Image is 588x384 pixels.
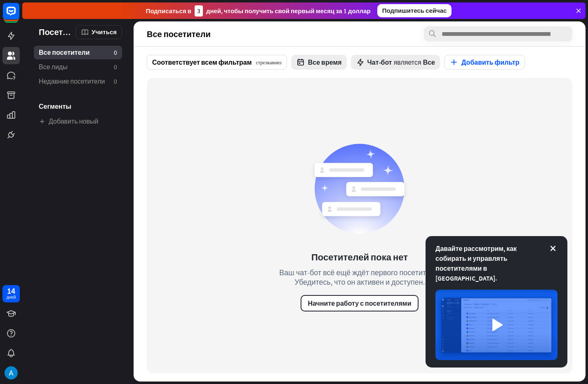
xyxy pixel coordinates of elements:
font: Все время [308,58,342,66]
font: 3 [197,7,200,15]
font: Добавить фильтр [461,58,520,66]
font: Посетителей пока нет [311,251,408,263]
font: Ваш чат-бот всё ещё ждёт первого посетителя. Убедитесь, что он активен и доступен. [279,268,440,287]
font: Все посетители [39,48,90,56]
font: Сегменты [39,102,71,110]
font: Подписаться в [146,7,191,15]
font: 14 [7,286,15,296]
font: Начните работу с посетителями [308,299,412,307]
font: 0 [114,48,117,56]
a: Все лиды 0 [34,60,122,74]
font: 0 [114,77,117,85]
font: Подпишитесь сейчас [382,7,447,14]
font: Посетители [39,27,87,37]
font: стрелка_вниз [256,60,282,65]
font: Давайте рассмотрим, как собирать и управлять посетителями в [GEOGRAPHIC_DATA]. [435,244,517,282]
font: Добавить новый [49,117,98,125]
button: Начните работу с посетителями [301,295,419,311]
button: Все время [291,55,347,70]
font: Соответствует всем фильтрам [152,58,252,66]
font: Чат-бот [367,58,392,66]
font: 0 [114,63,117,71]
a: 14 дней [2,285,20,302]
font: Все лиды [39,63,68,71]
font: дней [7,295,16,300]
a: Недавние посетители 0 [34,75,122,88]
font: Все посетители [147,29,211,39]
button: Открыть виджет чата LiveChat [7,3,31,28]
font: Все [423,58,435,66]
img: изображение [435,290,557,360]
font: дней, чтобы получить свой первый месяц за 1 доллар [206,7,371,15]
font: является [394,58,421,66]
font: Недавние посетители [39,77,105,85]
font: Учиться [92,28,117,36]
button: Добавить фильтр [444,55,525,70]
